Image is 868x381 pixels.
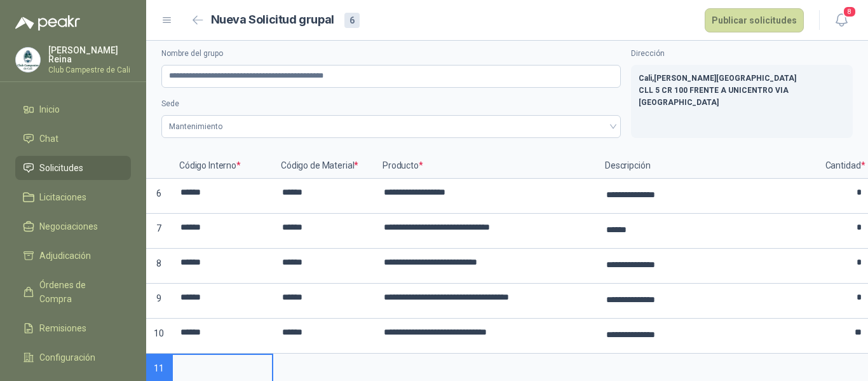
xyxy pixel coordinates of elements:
[830,9,853,32] button: 8
[15,97,131,121] a: Inicio
[39,102,60,116] span: Inicio
[146,249,172,284] p: 8
[39,249,91,263] span: Adjudicación
[48,66,131,74] p: Club Campestre de Cali
[39,278,119,306] span: Órdenes de Compra
[161,48,621,60] label: Nombre del grupo
[146,179,172,214] p: 6
[639,73,845,85] p: Cali , [PERSON_NAME][GEOGRAPHIC_DATA]
[597,153,820,179] p: Descripción
[15,214,131,239] a: Negociaciones
[16,48,40,72] img: Company Logo
[15,156,131,180] a: Solicitudes
[273,153,375,179] p: Código de Material
[639,85,845,109] p: CLL 5 CR 100 FRENTE A UNICENTRO VIA [GEOGRAPHIC_DATA]
[15,244,131,268] a: Adjudicación
[15,185,131,209] a: Licitaciones
[39,132,58,146] span: Chat
[48,46,131,64] p: [PERSON_NAME] Reina
[15,316,131,340] a: Remisiones
[161,98,621,110] label: Sede
[15,273,131,311] a: Órdenes de Compra
[146,319,172,354] p: 10
[631,48,853,60] label: Dirección
[146,214,172,249] p: 7
[344,13,360,28] div: 6
[39,161,83,175] span: Solicitudes
[705,8,804,32] button: Publicar solicitudes
[39,190,86,204] span: Licitaciones
[146,284,172,319] p: 9
[172,153,273,179] p: Código Interno
[169,117,613,136] span: Mantenimiento
[15,127,131,151] a: Chat
[39,219,98,233] span: Negociaciones
[15,345,131,370] a: Configuración
[211,11,334,29] h2: Nueva Solicitud grupal
[15,15,80,31] img: Logo peakr
[39,350,95,364] span: Configuración
[375,153,597,179] p: Producto
[843,6,857,18] span: 8
[39,321,86,335] span: Remisiones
